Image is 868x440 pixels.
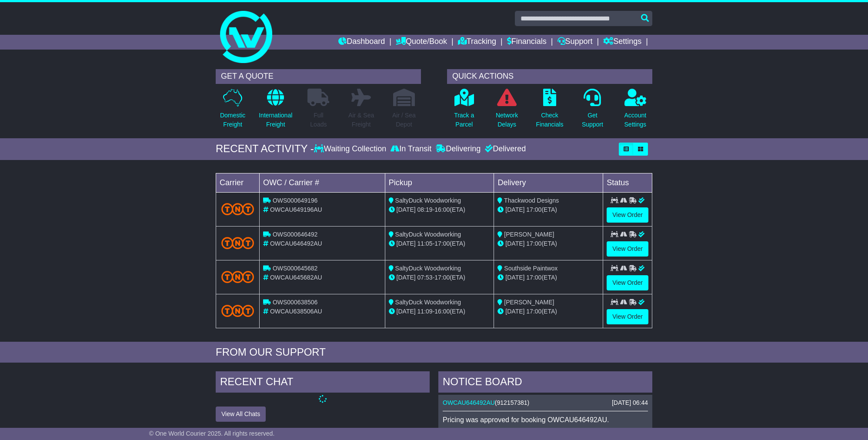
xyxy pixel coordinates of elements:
a: Support [558,35,593,50]
div: (ETA) [497,239,599,248]
img: TNT_Domestic.png [221,271,254,283]
span: 17:00 [434,274,450,281]
div: Delivered [483,144,526,154]
div: (ETA) [497,205,599,214]
a: OWCAU646492AU [443,399,495,406]
div: In Transit [388,144,434,154]
span: [DATE] [397,274,416,281]
img: TNT_Domestic.png [221,237,254,249]
div: QUICK ACTIONS [447,69,652,84]
span: 11:05 [417,240,433,247]
a: View Order [607,275,648,290]
div: RECENT ACTIVITY - [216,143,314,155]
span: 17:00 [526,240,541,247]
a: Dashboard [338,35,385,50]
a: Tracking [458,35,496,50]
div: RECENT CHAT [216,371,430,395]
a: Quote/Book [396,35,447,50]
a: Track aParcel [454,88,474,134]
a: Financials [507,35,547,50]
td: Delivery [494,173,603,192]
p: Pricing was approved for booking OWCAU646492AU. [443,416,648,424]
span: SaltyDuck Woodworking [395,299,461,306]
span: 17:00 [526,308,541,315]
p: Check Financials [536,111,564,129]
a: View Order [607,309,648,324]
a: CheckFinancials [536,88,564,134]
div: - (ETA) [389,205,491,214]
td: Status [603,173,652,192]
span: OWCAU645682AU [270,274,322,281]
span: 17:00 [526,274,541,281]
span: 08:19 [417,206,433,213]
div: - (ETA) [389,239,491,248]
span: 11:09 [417,308,433,315]
div: - (ETA) [389,273,491,282]
p: Account Settings [624,111,647,129]
a: DomesticFreight [220,88,246,134]
span: [PERSON_NAME] [504,299,554,306]
div: NOTICE BOARD [438,371,652,395]
p: Get Support [582,111,603,129]
div: Waiting Collection [314,144,388,154]
span: [DATE] [397,240,416,247]
td: Carrier [216,173,260,192]
span: OWCAU646492AU [270,240,322,247]
span: [DATE] [505,308,524,315]
span: 912157381 [497,399,527,406]
span: OWS000646492 [273,231,318,238]
div: GET A QUOTE [216,69,421,84]
a: GetSupport [581,88,604,134]
div: FROM OUR SUPPORT [216,346,652,359]
p: Network Delays [496,111,518,129]
a: InternationalFreight [258,88,293,134]
span: [DATE] [505,274,524,281]
span: [DATE] [397,308,416,315]
div: Delivering [434,144,483,154]
span: 17:00 [434,240,450,247]
span: SaltyDuck Woodworking [395,231,461,238]
span: OWS000649196 [273,197,318,204]
a: NetworkDelays [495,88,518,134]
span: Southside Paintwox [504,265,558,272]
span: OWS000645682 [273,265,318,272]
span: OWS000638506 [273,299,318,306]
p: Full Loads [307,111,329,129]
img: TNT_Domestic.png [221,203,254,215]
span: [DATE] [505,240,524,247]
span: [DATE] [397,206,416,213]
td: Pickup [385,173,494,192]
p: Track a Parcel [454,111,474,129]
img: TNT_Domestic.png [221,305,254,317]
span: [PERSON_NAME] [504,231,554,238]
div: (ETA) [497,307,599,316]
a: View Order [607,207,648,223]
p: Air & Sea Freight [348,111,374,129]
div: (ETA) [497,273,599,282]
p: Domestic Freight [220,111,245,129]
td: OWC / Carrier # [260,173,385,192]
a: Settings [603,35,641,50]
span: SaltyDuck Woodworking [395,265,461,272]
span: 16:00 [434,206,450,213]
div: ( ) [443,399,648,407]
span: OWCAU649196AU [270,206,322,213]
span: OWCAU638506AU [270,308,322,315]
a: AccountSettings [624,88,647,134]
span: SaltyDuck Woodworking [395,197,461,204]
span: Thackwood Designs [504,197,559,204]
div: [DATE] 06:44 [612,399,648,407]
button: View All Chats [216,407,266,422]
span: 16:00 [434,308,450,315]
a: View Order [607,241,648,257]
span: 07:53 [417,274,433,281]
p: Air / Sea Depot [392,111,416,129]
span: [DATE] [505,206,524,213]
span: 17:00 [526,206,541,213]
p: International Freight [259,111,292,129]
span: © One World Courier 2025. All rights reserved. [149,430,275,437]
div: - (ETA) [389,307,491,316]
